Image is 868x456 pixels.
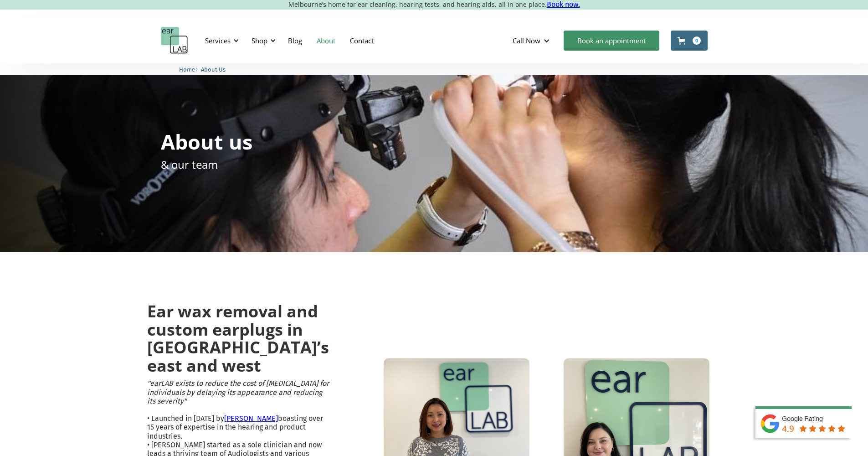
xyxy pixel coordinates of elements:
[252,36,267,45] div: Shop
[513,36,540,45] div: Call Now
[246,27,278,54] div: Shop
[200,27,241,54] div: Services
[505,27,559,54] div: Call Now
[179,66,195,73] span: Home
[179,65,201,74] li: 〉
[161,131,252,152] h1: About us
[201,66,226,73] span: About Us
[161,27,188,54] a: home
[224,414,278,423] a: [PERSON_NAME]
[147,379,329,405] em: "earLAB exists to reduce the cost of [MEDICAL_DATA] for individuals by delaying its appearance an...
[205,36,231,45] div: Services
[147,302,329,374] h2: Ear wax removal and custom earplugs in [GEOGRAPHIC_DATA]’s east and west
[161,156,218,172] p: & our team
[693,36,701,45] div: 0
[309,27,343,54] a: About
[179,65,195,73] a: Home
[564,31,659,51] a: Book an appointment
[201,65,226,73] a: About Us
[343,27,381,54] a: Contact
[671,31,708,51] a: Open cart
[281,27,309,54] a: Blog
